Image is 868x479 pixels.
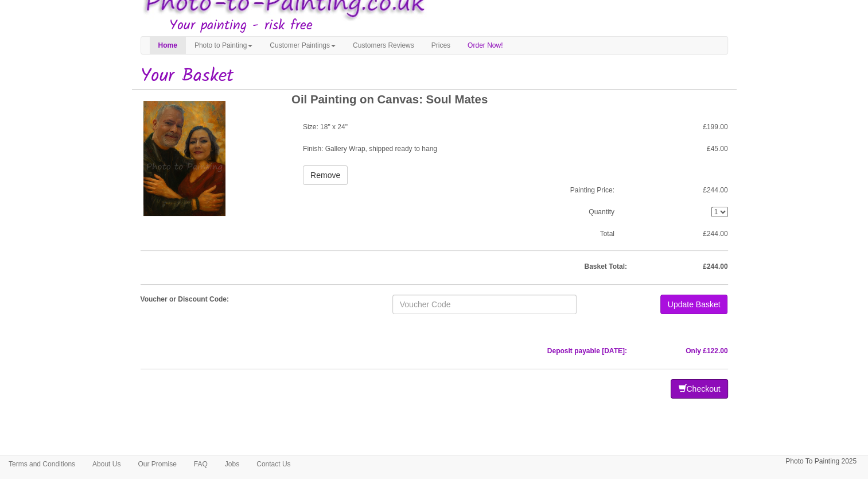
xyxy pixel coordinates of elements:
a: Jobs [216,455,248,473]
p: £45.00 [643,144,728,154]
h3: Your painting - risk free [169,18,728,33]
p: Deposit payable [DATE]: [141,345,627,357]
p: Painting Price: [303,185,614,195]
p: £244.00 [644,261,728,273]
a: FAQ [185,455,216,473]
a: About Us [84,455,129,473]
a: Customers Reviews [344,37,423,54]
p: Total [303,229,614,239]
h1: Your Basket [141,66,728,86]
iframe: fb:like Facebook Social Plugin [400,420,469,436]
p: £244.00 [643,229,728,239]
a: Order Now! [459,37,511,54]
label: Voucher or Discount Code: [132,295,384,304]
p: £244.00 [643,185,728,195]
p: Finish: Gallery Wrap, shipped ready to hang [303,144,614,154]
input: Voucher Code [392,295,577,314]
button: Checkout [671,379,727,399]
button: Update Basket [660,295,728,314]
a: Home [150,37,186,54]
strong: Basket Total: [584,262,626,271]
strong: Oil Painting on Canvas: Soul Mates [291,93,488,106]
button: Remove [303,165,348,185]
a: Customer Paintings [261,37,344,54]
img: Soul Mates [143,101,225,216]
a: Our Promise [129,455,185,473]
p: £199.00 [643,122,728,132]
a: Contact Us [248,455,299,473]
p: Size: 18" x 24" [303,122,614,132]
p: Only £122.00 [644,345,728,357]
p: Quantity [303,207,614,217]
a: Photo to Painting [186,37,261,54]
p: Photo To Painting 2025 [785,455,857,468]
a: Prices [423,37,459,54]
